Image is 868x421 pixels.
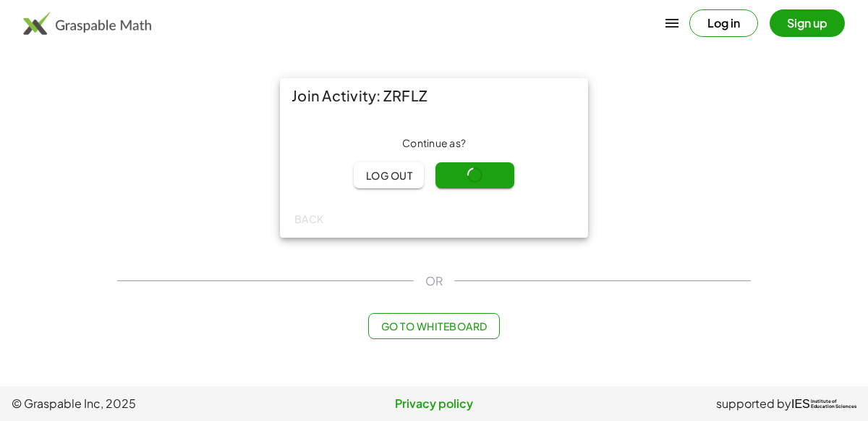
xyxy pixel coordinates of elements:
a: IESInstitute ofEducation Sciences [791,395,856,412]
span: IES [791,397,810,411]
div: Continue as ? [292,136,576,151]
button: Sign up [770,9,845,37]
span: Institute of Education Sciences [811,399,856,409]
button: Go to Whiteboard [368,313,499,339]
button: Log out [354,162,424,188]
span: OR [425,272,443,290]
div: Join Activity: ZRFLZ [280,78,588,113]
span: © Graspable Inc, 2025 [12,395,293,412]
span: Log out [365,169,412,182]
span: supported by [716,395,791,412]
a: Privacy policy [293,395,574,412]
button: Log in [689,9,758,37]
span: Go to Whiteboard [380,320,487,333]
